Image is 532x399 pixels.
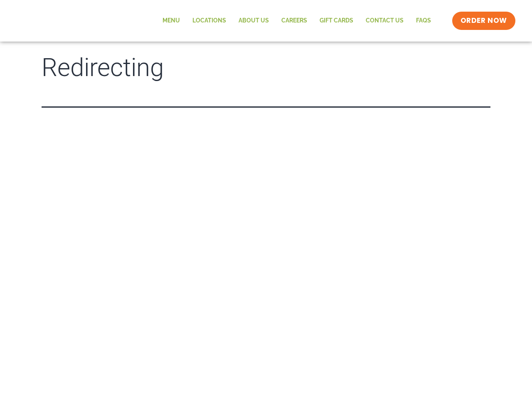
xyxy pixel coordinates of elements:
a: Careers [275,11,313,30]
a: Menu [156,11,186,30]
img: new-SAG-logo-768×292 [17,4,141,37]
nav: Menu [156,11,437,30]
a: FAQs [410,11,437,30]
a: About Us [232,11,275,30]
span: ORDER NOW [461,16,507,26]
h1: Redirecting [42,54,490,81]
a: Locations [186,11,232,30]
a: ORDER NOW [452,12,515,30]
a: GIFT CARDS [313,11,360,30]
a: Contact Us [360,11,410,30]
